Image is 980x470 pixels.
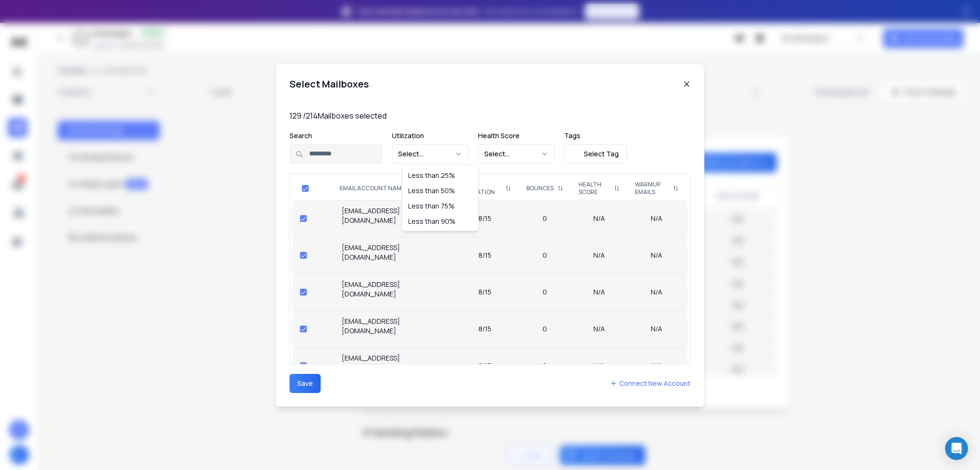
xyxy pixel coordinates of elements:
div: Less than 75% [408,201,455,211]
h1: Select Mailboxes [290,77,369,91]
div: Less than 90% [408,217,456,226]
div: Open Intercom Messenger [945,437,968,460]
div: Less than 50% [408,186,455,196]
p: 129 / 214 Mailboxes selected [290,110,690,121]
div: Less than 25% [408,171,455,180]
